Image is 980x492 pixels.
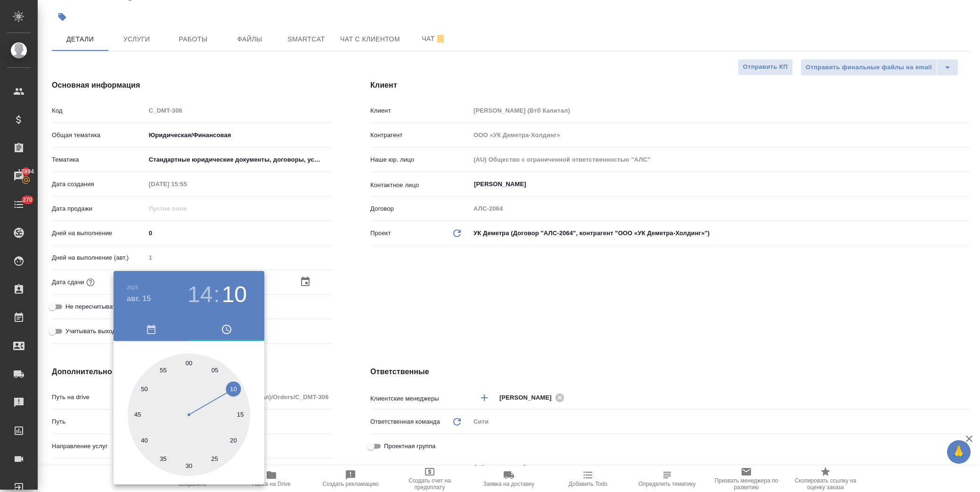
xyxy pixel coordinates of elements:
[127,285,139,290] button: 2025
[127,293,151,304] button: авг. 15
[222,281,247,308] button: 10
[213,281,220,308] h3: :
[188,281,212,308] button: 14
